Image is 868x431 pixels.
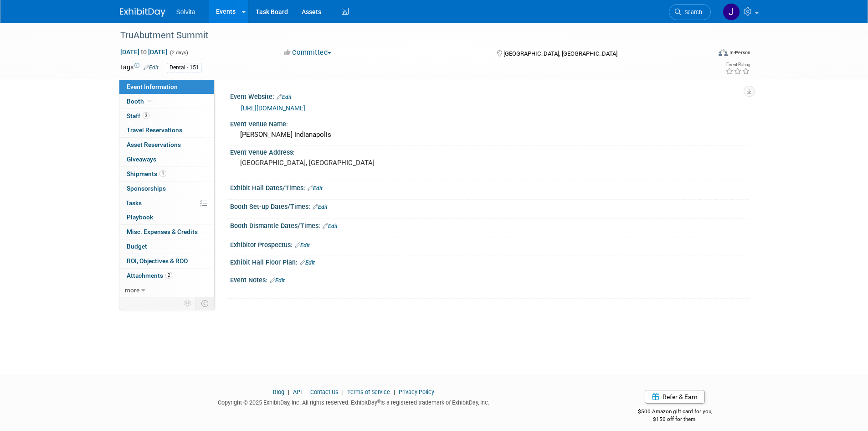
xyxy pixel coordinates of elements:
span: 3 [143,112,149,119]
div: Event Venue Address: [230,145,749,157]
a: Asset Reservations [119,138,214,152]
a: Edit [300,260,315,266]
i: Booth reservation complete [148,99,153,104]
div: [PERSON_NAME] Indianapolis [237,128,742,142]
a: Staff3 [119,109,214,123]
div: Booth Set-up Dates/Times: [230,200,749,212]
a: Edit [277,94,292,100]
span: Shipments [127,170,166,177]
span: to [139,48,148,56]
a: Privacy Policy [399,389,434,395]
a: Giveaways [119,152,214,166]
img: Format-Inperson.png [719,49,728,56]
div: Event Format [657,47,751,61]
img: Josh Richardson [723,3,740,21]
span: | [286,389,292,395]
a: Edit [323,223,338,229]
span: Solvita [176,8,195,16]
a: Edit [270,277,285,284]
a: API [293,389,302,395]
span: 2 [165,272,172,279]
a: Misc. Expenses & Credits [119,225,214,239]
span: ROI, Objectives & ROO [127,257,188,265]
div: $500 Amazon gift card for you, [601,402,749,423]
div: Exhibit Hall Floor Plan: [230,255,749,267]
span: Event Information [127,83,178,90]
a: more [119,283,214,297]
span: Staff [127,112,149,119]
a: Edit [308,185,323,192]
span: Attachments [127,272,172,279]
a: Tasks [119,196,214,210]
div: Exhibitor Prospectus: [230,238,749,250]
a: Edit [295,242,310,249]
div: Copyright © 2025 ExhibitDay, Inc. All rights reserved. ExhibitDay is a registered trademark of Ex... [120,396,588,407]
div: Event Venue Name: [230,117,749,129]
span: | [391,389,397,395]
span: [GEOGRAPHIC_DATA], [GEOGRAPHIC_DATA] [503,50,617,57]
a: Contact Us [310,389,339,395]
a: Edit [313,204,328,210]
span: Booth [127,98,154,105]
a: Shipments1 [119,167,214,181]
span: Asset Reservations [127,141,181,148]
button: Committed [281,48,335,57]
pre: [GEOGRAPHIC_DATA], [GEOGRAPHIC_DATA] [240,159,436,167]
span: Playbook [127,213,153,221]
td: Personalize Event Tab Strip [180,297,196,309]
a: Refer & Earn [645,390,705,404]
a: [URL][DOMAIN_NAME] [241,104,305,112]
span: Tasks [126,199,142,207]
span: | [303,389,309,395]
div: Event Website: [230,90,749,102]
div: $150 off for them. [601,415,749,423]
span: Sponsorships [127,185,166,192]
span: Misc. Expenses & Credits [127,228,198,235]
span: | [340,389,346,395]
span: (2 days) [169,50,188,56]
div: Exhibit Hall Dates/Times: [230,181,749,193]
div: In-Person [729,49,750,56]
td: Toggle Event Tabs [195,297,214,309]
a: Sponsorships [119,182,214,196]
span: Budget [127,243,147,250]
a: Terms of Service [347,389,390,395]
a: Travel Reservations [119,123,214,137]
a: Playbook [119,210,214,224]
a: Blog [273,389,284,395]
div: Event Notes: [230,273,749,285]
div: Event Rating [725,62,750,67]
sup: ® [377,399,380,404]
a: Edit [144,64,159,71]
td: Tags [120,62,159,73]
a: Attachments2 [119,269,214,283]
div: Dental - 151 [167,63,202,73]
a: ROI, Objectives & ROO [119,254,214,268]
img: ExhibitDay [120,8,165,17]
span: Search [681,9,702,16]
a: Event Information [119,80,214,94]
div: TruAbutment Summit [117,27,697,44]
span: 1 [159,170,166,177]
span: Giveaways [127,156,156,163]
div: Booth Dismantle Dates/Times: [230,219,749,231]
span: [DATE] [DATE] [120,48,168,56]
a: Booth [119,94,214,109]
a: Search [669,4,711,20]
a: Budget [119,239,214,254]
span: Travel Reservations [127,126,182,134]
span: more [125,286,139,294]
